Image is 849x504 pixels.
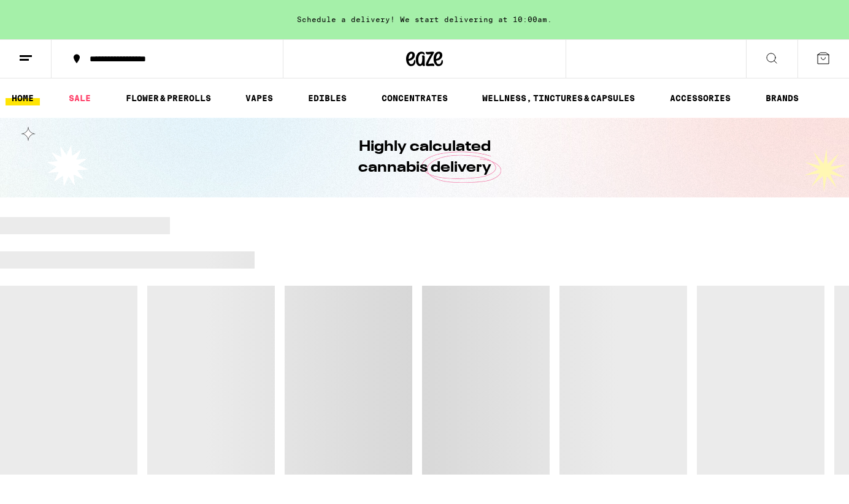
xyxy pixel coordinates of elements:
[375,91,454,105] a: CONCENTRATES
[323,137,526,178] h1: Highly calculated cannabis delivery
[239,91,279,105] a: VAPES
[302,91,353,105] a: EDIBLES
[759,91,805,105] button: BRANDS
[63,91,97,105] a: SALE
[664,91,737,105] a: ACCESSORIES
[6,91,40,105] a: HOME
[476,91,641,105] a: WELLNESS, TINCTURES & CAPSULES
[120,91,217,105] a: FLOWER & PREROLLS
